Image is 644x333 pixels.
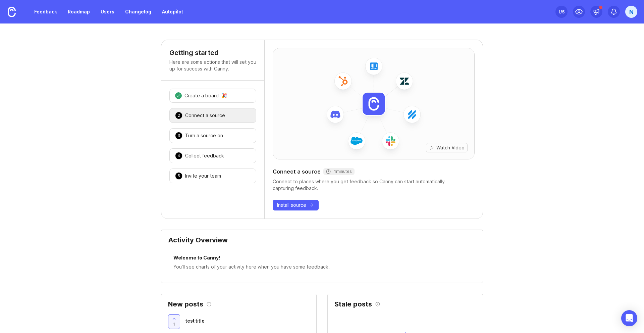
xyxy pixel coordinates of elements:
[184,92,219,99] div: Create a board
[173,263,471,271] div: You'll see charts of your activity here when you have some feedback.
[273,168,475,176] div: Connect a source
[168,301,203,307] h2: New posts
[185,173,221,179] div: Invite your team
[185,112,225,119] div: Connect a source
[30,6,61,18] a: Feedback
[277,202,306,208] span: Install source
[169,48,256,57] h4: Getting started
[169,59,256,72] p: Here are some actions that will set you up for success with Canny.
[8,7,16,17] img: Canny Home
[173,321,175,327] span: 1
[558,7,565,16] div: 1 /5
[64,6,94,18] a: Roadmap
[273,178,475,192] div: Connect to places where you get feedback so Canny can start automatically capturing feedback.
[175,132,182,139] div: 3
[185,317,310,326] a: test title
[185,318,205,324] span: test title
[97,6,118,18] a: Users
[158,6,187,18] a: Autopilot
[168,237,476,249] div: Activity Overview
[625,6,637,18] button: N
[436,144,465,151] span: Watch Video
[555,6,568,18] button: 1/5
[121,6,155,18] a: Changelog
[175,172,182,180] div: 5
[426,143,468,152] button: Watch Video
[168,314,180,329] button: 1
[326,169,352,174] div: 1 minutes
[221,93,227,98] div: 🎉
[273,43,474,164] img: installed-source-hero-8cc2ac6e746a3ed68ab1d0118ebd9805.png
[175,152,182,159] div: 4
[334,301,372,307] h2: Stale posts
[273,200,319,210] button: Install source
[185,132,223,139] div: Turn a source on
[173,254,471,263] div: Welcome to Canny!
[185,152,224,159] div: Collect feedback
[621,310,637,326] div: Open Intercom Messenger
[175,112,182,119] div: 2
